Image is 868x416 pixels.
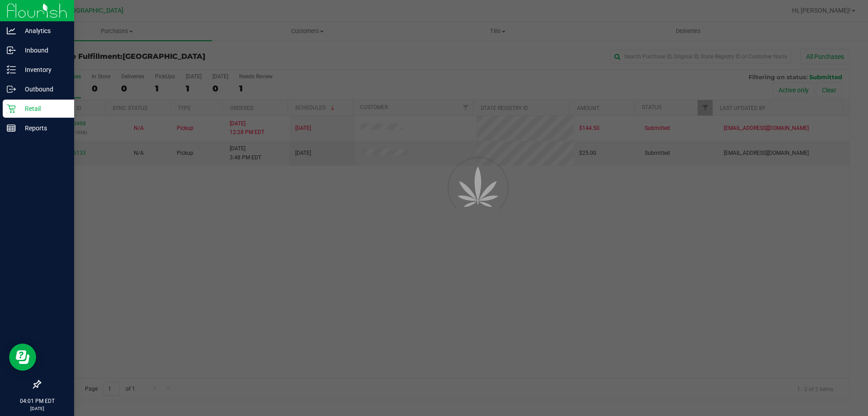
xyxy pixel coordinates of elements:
[16,25,70,36] p: Analytics
[16,123,70,134] p: Reports
[7,65,16,74] inline-svg: Inventory
[4,397,70,405] p: 04:01 PM EDT
[16,84,70,95] p: Outbound
[7,46,16,55] inline-svg: Inbound
[9,344,36,371] iframe: Resource center
[7,104,16,113] inline-svg: Retail
[16,64,70,75] p: Inventory
[7,26,16,35] inline-svg: Analytics
[16,103,70,114] p: Retail
[7,85,16,94] inline-svg: Outbound
[16,45,70,56] p: Inbound
[4,405,70,412] p: [DATE]
[7,124,16,133] inline-svg: Reports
